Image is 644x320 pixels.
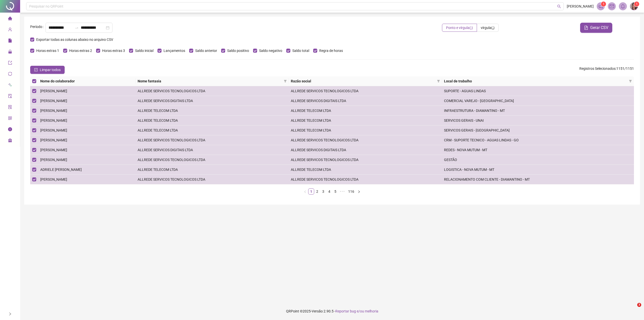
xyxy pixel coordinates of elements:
[289,175,442,184] td: ALLREDE SERVICOS TECNOLOGICOS LTDA
[38,165,136,175] td: ADRIELE [PERSON_NAME]
[333,189,338,194] a: 5
[289,135,442,145] td: ALLREDE SERVICOS TECNOLOGICOS LTDA
[284,80,287,83] span: filter
[338,188,346,195] li: 5 próximas páginas
[193,48,219,53] span: Saldo anterior
[327,189,332,194] a: 4
[356,188,362,195] li: Próxima página
[38,175,136,184] td: [PERSON_NAME]
[8,136,12,146] span: gift
[289,116,442,125] td: ALLREDE TELECOM LTDA
[8,47,12,57] span: lock
[357,190,360,193] span: right
[346,188,356,195] li: 116
[630,3,638,10] img: 77053
[304,190,307,193] span: left
[590,25,608,31] span: Gerar CSV
[8,114,12,124] span: qrcode
[557,5,561,8] span: search
[225,48,251,53] span: Saldo positivo
[442,86,634,96] td: SUPORTE - AGUAS LINDAS
[314,189,320,194] a: 2
[136,86,289,96] td: ALLREDE SERVICOS TECNOLOGICOS LTDA
[34,48,61,53] span: Horas extras 1
[436,77,441,85] span: filter
[444,78,627,84] span: Local de trabalho
[493,26,493,30] strong: ,
[580,23,612,33] button: Gerar CSV
[8,36,12,46] span: file
[317,48,345,53] span: Regra de horas
[38,155,136,165] td: [PERSON_NAME]
[136,155,289,165] td: ALLREDE SERVICOS TECNOLOGICOS LTDA
[291,78,435,84] span: Razão social
[8,70,12,80] span: sync
[8,125,12,135] span: info-circle
[283,77,288,85] span: filter
[621,4,625,9] span: bell
[320,189,326,194] a: 3
[302,188,308,195] li: Página anterior
[289,145,442,155] td: ALLREDE SERVICOS DIGITAIS LTDA
[38,125,136,135] td: [PERSON_NAME]
[442,106,634,116] td: INFRAESTRUTURA - DIAMANTINO - MT
[289,125,442,135] td: ALLREDE TELECOM LTDA
[302,188,308,195] button: left
[8,92,12,102] span: audit
[75,26,79,30] span: to
[442,165,634,175] td: LOGISTICA - NOVA MUTUM - MT
[636,2,638,6] span: 1
[437,80,440,83] span: filter
[471,26,472,30] strong: ;
[34,68,38,72] span: check-square
[133,48,155,53] span: Saldo inicial
[601,2,606,7] sup: 1
[38,135,136,145] td: [PERSON_NAME]
[136,175,289,184] td: ALLREDE SERVICOS TECNOLOGICOS LTDA
[629,80,632,83] span: filter
[136,145,289,155] td: ALLREDE SERVICOS DIGITAIS LTDA
[289,106,442,116] td: ALLREDE TELECOM LTDA
[567,4,594,9] span: [PERSON_NAME]
[320,188,326,195] li: 3
[75,26,79,30] span: swap-right
[290,48,311,53] span: Saldo total
[579,67,616,71] span: Registros Selecionados
[326,188,332,195] li: 4
[136,165,289,175] td: ALLREDE TELECOM LTDA
[481,26,495,30] span: vírgula ( )
[136,96,289,106] td: ALLREDE SERVICOS DIGITAIS LTDA
[289,86,442,96] td: ALLREDE SERVICOS TECNOLOGICOS LTDA
[138,78,282,84] span: Nome fantasia
[40,67,61,73] span: Limpar todos
[314,188,320,195] li: 2
[38,76,136,86] th: Nome do colaborador
[312,309,323,313] span: Versão
[335,309,378,313] span: Reportar bug e/ou melhoria
[8,14,12,24] span: home
[30,66,65,74] button: Limpar todos
[347,189,356,194] a: 116
[442,145,634,155] td: REDES - NOVA MUTUM - MT
[8,312,12,316] span: right
[627,303,639,315] iframe: Intercom live chat
[136,106,289,116] td: ALLREDE TELECOM LTDA
[442,96,634,106] td: COMERCIAL VAREJO - [GEOGRAPHIC_DATA]
[162,48,187,53] span: Lançamentos
[8,25,12,35] span: user-add
[289,155,442,165] td: ALLREDE SERVICOS TECNOLOGICOS LTDA
[603,2,605,6] span: 1
[579,66,634,74] span: : 1151 / 1151
[8,58,12,69] span: export
[637,303,641,307] span: 3
[442,116,634,125] td: SERVICOS GERAIS - UNAI
[356,188,362,195] button: right
[308,188,314,195] li: 1
[584,26,588,30] span: file-text
[628,77,633,85] span: filter
[8,103,12,113] span: solution
[289,165,442,175] td: ALLREDE TELECOM LTDA
[442,135,634,145] td: CRM - SUPORTE TECNICO - AGUAS LINDAS - GO
[634,2,639,7] sup: Atualize o seu contato no menu Meus Dados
